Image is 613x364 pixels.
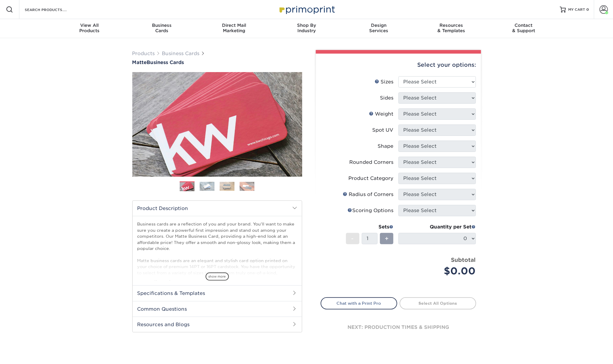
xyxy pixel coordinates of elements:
[206,273,229,281] span: show more
[321,297,397,309] a: Chat with a Print Pro
[53,23,126,33] div: Products
[343,23,415,33] div: Services
[378,143,394,150] div: Shape
[373,127,394,134] div: Spot UV
[349,175,394,182] div: Product Category
[133,201,302,216] h2: Product Description
[270,19,343,38] a: Shop ByIndustry
[350,159,394,166] div: Rounded Corners
[133,285,302,301] h2: Specifications & Templates
[488,19,560,38] a: Contact& Support
[198,23,270,33] div: Marketing
[415,23,488,28] span: Resources
[132,60,302,65] h1: Business Cards
[348,207,394,214] div: Scoring Options
[24,6,82,13] input: SEARCH PRODUCTS.....
[125,19,198,38] a: BusinessCards
[415,23,488,33] div: & Templates
[321,309,476,345] div: next: production times & shipping
[375,78,394,85] div: Sizes
[132,60,302,65] a: MatteBusiness Cards
[53,23,126,28] span: View All
[380,94,394,102] div: Sides
[351,234,354,243] span: -
[369,111,394,118] div: Weight
[343,191,394,198] div: Radius of Corners
[403,264,476,278] div: $0.00
[133,317,302,332] h2: Resources and Blogs
[200,182,215,191] img: Business Cards 02
[53,19,126,38] a: View AllProducts
[415,19,488,38] a: Resources& Templates
[198,19,270,38] a: Direct MailMarketing
[1,346,51,362] iframe: Google Customer Reviews
[586,7,589,12] span: 0
[343,19,415,38] a: DesignServices
[125,23,198,28] span: Business
[488,23,560,28] span: Contact
[321,54,476,76] div: Select your options:
[270,23,343,28] span: Shop By
[133,301,302,317] h2: Common Questions
[198,23,270,28] span: Direct Mail
[162,51,200,56] a: Business Cards
[240,182,254,191] img: Business Cards 04
[451,256,476,263] strong: Subtotal
[400,297,476,309] a: Select All Options
[270,23,343,33] div: Industry
[568,7,585,12] span: MY CART
[132,60,147,65] span: Matte
[125,23,198,33] div: Cards
[132,40,302,209] img: Matte 01
[343,23,415,28] span: Design
[220,182,235,191] img: Business Cards 03
[385,234,389,243] span: +
[277,3,336,16] img: Primoprint
[137,221,297,306] p: Business cards are a reflection of you and your brand. You'll want to make sure you create a powe...
[398,223,476,231] div: Quantity per Set
[488,23,560,33] div: & Support
[346,223,394,231] div: Sets
[132,51,155,56] a: Products
[180,179,195,194] img: Business Cards 01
